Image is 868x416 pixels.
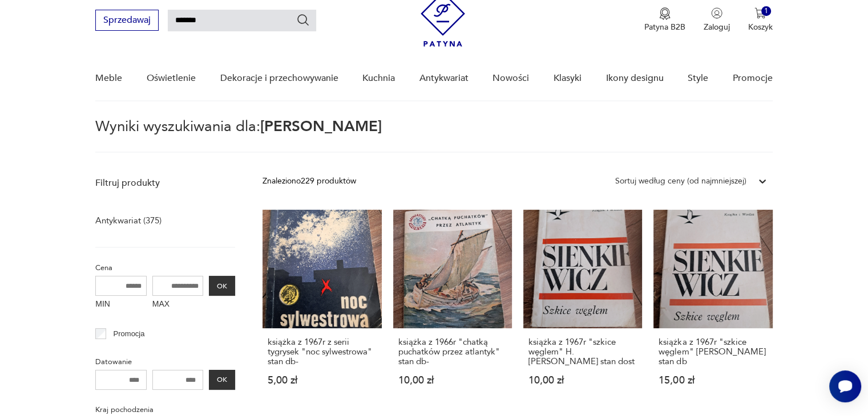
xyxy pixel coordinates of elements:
[362,56,395,100] a: Kuchnia
[95,262,235,274] p: Cena
[761,6,771,16] div: 1
[95,356,235,368] p: Datowanie
[398,337,507,366] h3: książka z 1966r "chatką puchatków przez atlantyk" stan db-
[748,7,773,32] button: 1Koszyk
[95,296,147,314] label: MIN
[263,210,381,407] a: książka z 1967r z serii tygrysek "noc sylwestrowa" stan db-książka z 1967r z serii tygrysek "noc ...
[748,22,773,32] p: Koszyk
[95,213,162,229] a: Antykwariat (375)
[152,296,204,314] label: MAX
[296,13,310,27] button: Szukaj
[95,177,235,189] p: Filtruj produkty
[659,376,767,385] p: 15,00 zł
[95,403,235,416] p: Kraj pochodzenia
[147,56,196,100] a: Oświetlenie
[95,120,772,153] p: Wyniki wyszukiwania dla:
[554,56,582,100] a: Klasyki
[209,276,235,296] button: OK
[523,210,642,407] a: książka z 1967r "szkice węglem" H. Sienkiewicza stan dostksiążka z 1967r "szkice węglem" H. [PERS...
[528,337,637,366] h3: książka z 1967r "szkice węglem" H. [PERSON_NAME] stan dost
[419,56,469,100] a: Antykwariat
[659,7,671,20] img: Ikona medalu
[733,56,773,100] a: Promocje
[260,116,382,137] span: [PERSON_NAME]
[95,10,159,31] button: Sprzedawaj
[615,175,746,187] div: Sortuj według ceny (od najmniejszej)
[644,7,685,32] a: Ikona medaluPatyna B2B
[644,7,685,32] button: Patyna B2B
[688,56,708,100] a: Style
[398,376,507,385] p: 10,00 zł
[492,56,529,100] a: Nowości
[268,337,376,366] h3: książka z 1967r z serii tygrysek "noc sylwestrowa" stan db-
[114,328,145,340] p: Promocja
[605,56,663,100] a: Ikony designu
[209,370,235,390] button: OK
[393,210,512,407] a: książka z 1966r "chatką puchatków przez atlantyk" stan db-książka z 1966r "chatką puchatków przez...
[711,7,722,19] img: Ikonka użytkownika
[704,22,730,32] p: Zaloguj
[95,56,122,100] a: Meble
[268,376,376,385] p: 5,00 zł
[528,376,637,385] p: 10,00 zł
[659,337,767,366] h3: książka z 1967r "szkice węglem" [PERSON_NAME] stan db
[653,210,772,407] a: książka z 1967r "szkice węglem" Henryka Sienkiewicza stan dbksiążka z 1967r "szkice węglem" [PERS...
[263,175,356,187] div: Znaleziono 229 produktów
[829,370,861,402] iframe: Smartsupp widget button
[220,56,338,100] a: Dekoracje i przechowywanie
[704,7,730,32] button: Zaloguj
[95,17,159,25] a: Sprzedawaj
[754,7,766,19] img: Ikona koszyka
[644,22,685,32] p: Patyna B2B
